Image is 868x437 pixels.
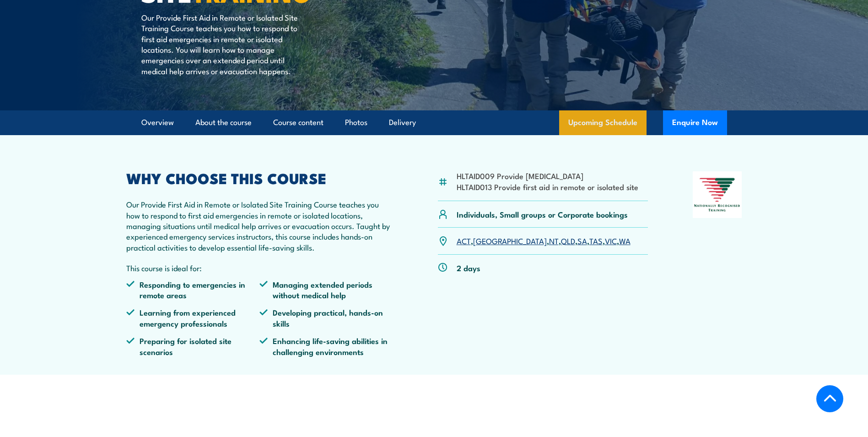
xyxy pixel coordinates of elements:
a: Photos [345,110,367,135]
a: NT [549,235,559,246]
li: Preparing for isolated site scenarios [126,335,260,357]
a: SA [577,235,587,246]
li: HLTAID009 Provide [MEDICAL_DATA] [457,170,638,181]
a: About the course [195,110,252,135]
a: TAS [589,235,603,246]
p: , , , , , , , [457,235,631,246]
p: This course is ideal for: [126,262,394,273]
li: Responding to emergencies in remote areas [126,279,260,300]
a: WA [619,235,631,246]
li: Learning from experienced emergency professionals [126,307,260,328]
p: Individuals, Small groups or Corporate bookings [457,209,628,219]
p: 2 days [457,262,480,273]
a: Overview [141,110,174,135]
a: VIC [605,235,617,246]
button: Enquire Now [663,110,727,135]
a: [GEOGRAPHIC_DATA] [473,235,547,246]
a: Delivery [389,110,416,135]
li: Managing extended periods without medical help [259,279,393,300]
h2: WHY CHOOSE THIS COURSE [126,171,394,184]
li: Enhancing life-saving abilities in challenging environments [259,335,393,357]
a: Upcoming Schedule [559,110,647,135]
li: Developing practical, hands-on skills [259,307,393,328]
img: Nationally Recognised Training logo. [693,171,742,218]
a: Course content [273,110,323,135]
a: ACT [457,235,471,246]
a: QLD [561,235,575,246]
p: Our Provide First Aid in Remote or Isolated Site Training Course teaches you how to respond to fi... [126,199,394,252]
li: HLTAID013 Provide first aid in remote or isolated site [457,181,638,192]
p: Our Provide First Aid in Remote or Isolated Site Training Course teaches you how to respond to fi... [141,12,308,76]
